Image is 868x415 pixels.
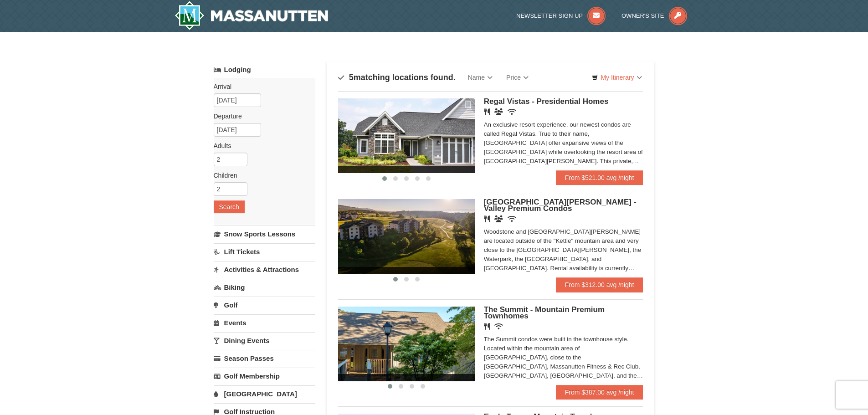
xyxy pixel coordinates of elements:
a: Activities & Attractions [214,261,315,278]
label: Adults [214,141,308,150]
label: Arrival [214,82,308,91]
a: Owner's Site [621,12,687,19]
a: My Itinerary [586,71,647,84]
a: Golf Membership [214,368,315,384]
span: 5 [349,73,354,82]
i: Restaurant [484,215,490,222]
a: Golf [214,297,315,313]
span: [GEOGRAPHIC_DATA][PERSON_NAME] - Valley Premium Condos [484,198,637,213]
i: Restaurant [484,108,490,115]
i: Wireless Internet (free) [508,108,516,115]
label: Departure [214,112,308,121]
a: Massanutten Resort [175,1,329,30]
a: Season Passes [214,350,315,367]
span: Owner's Site [621,12,664,19]
div: An exclusive resort experience, our newest condos are called Regal Vistas. True to their name, [G... [484,120,643,166]
a: [GEOGRAPHIC_DATA] [214,385,315,402]
i: Wireless Internet (free) [508,215,516,222]
a: From $312.00 avg /night [556,277,643,292]
a: Newsletter Sign Up [516,12,606,19]
img: Massanutten Resort Logo [175,1,329,30]
button: Search [214,200,245,213]
a: Biking [214,279,315,296]
span: The Summit - Mountain Premium Townhomes [484,305,605,320]
a: Price [499,68,535,87]
a: Lodging [214,61,315,78]
span: Regal Vistas - Presidential Homes [484,97,609,106]
a: Dining Events [214,332,315,349]
div: The Summit condos were built in the townhouse style. Located within the mountain area of [GEOGRAP... [484,335,643,380]
i: Wireless Internet (free) [494,323,503,330]
span: Newsletter Sign Up [516,12,583,19]
i: Banquet Facilities [494,215,503,222]
i: Banquet Facilities [494,108,503,115]
a: From $387.00 avg /night [556,385,643,400]
a: Snow Sports Lessons [214,225,315,242]
i: Restaurant [484,323,490,330]
a: From $521.00 avg /night [556,170,643,185]
h4: matching locations found. [338,73,456,82]
a: Lift Tickets [214,243,315,260]
label: Children [214,171,308,180]
a: Events [214,314,315,331]
a: Name [461,68,499,87]
div: Woodstone and [GEOGRAPHIC_DATA][PERSON_NAME] are located outside of the "Kettle" mountain area an... [484,227,643,273]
